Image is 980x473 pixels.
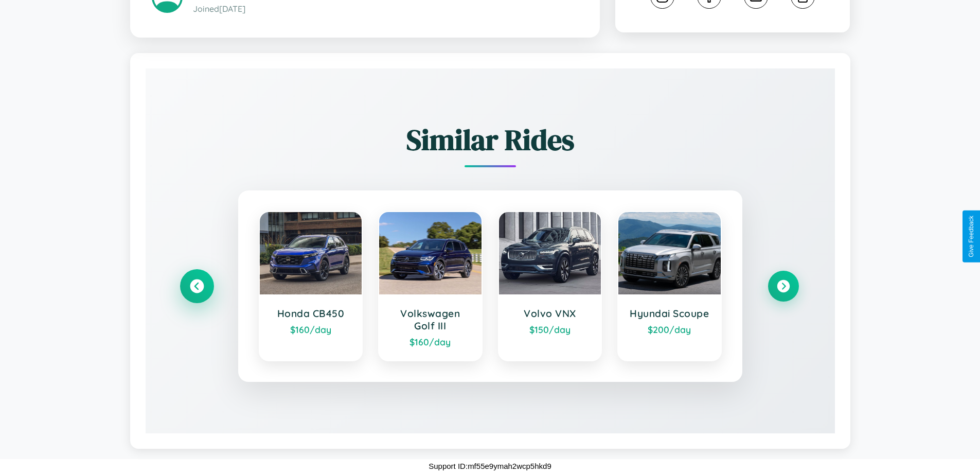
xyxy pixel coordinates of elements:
a: Honda CB450$160/day [259,211,363,361]
a: Volvo VNX$150/day [498,211,602,361]
h3: Volvo VNX [509,307,591,320]
h2: Similar Rides [182,120,799,160]
div: $ 200 /day [629,324,710,335]
div: Give Feedback [968,216,975,257]
div: $ 160 /day [270,324,352,335]
h3: Volkswagen Golf III [389,307,471,332]
h3: Honda CB450 [270,307,352,320]
h3: Hyundai Scoupe [629,307,710,320]
div: $ 150 /day [509,324,591,335]
a: Hyundai Scoupe$200/day [617,211,722,361]
p: Support ID: mf55e9ymah2wcp5hkd9 [429,459,551,473]
div: $ 160 /day [389,336,471,347]
p: Joined [DATE] [193,2,578,16]
a: Volkswagen Golf III$160/day [378,211,483,361]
